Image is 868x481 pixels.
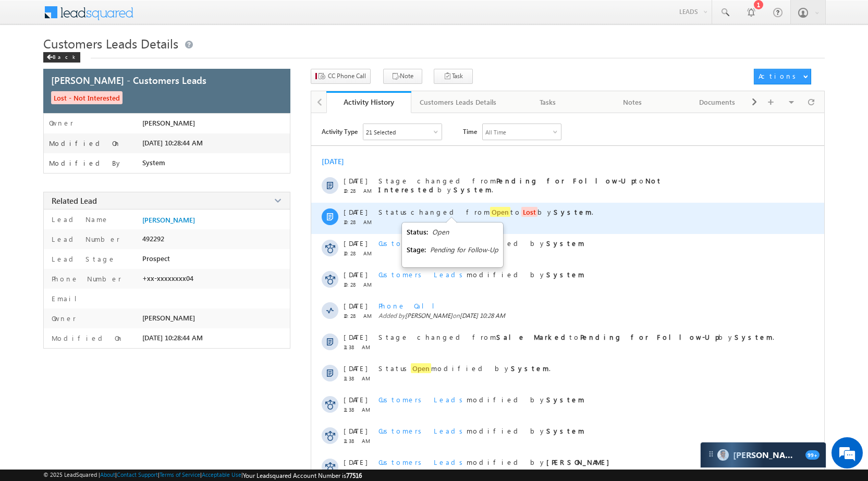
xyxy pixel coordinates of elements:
div: [DATE] [322,156,356,166]
a: Notes [591,91,676,113]
button: CC Phone Call [311,69,371,84]
strong: Sale Marked [496,332,569,341]
span: Lost [521,207,537,217]
a: Acceptable Use [202,471,241,478]
span: System [142,158,165,167]
button: Note [383,69,422,84]
strong: System [554,207,592,216]
label: Phone Number [49,274,121,283]
span: [DATE] [344,426,367,435]
span: Open [490,207,510,217]
span: [PERSON_NAME] [405,312,453,319]
a: [PERSON_NAME] [142,216,195,224]
span: Customers Leads [378,270,467,279]
span: modified by [378,426,584,435]
img: carter-drag [707,450,715,458]
strong: System [546,395,584,404]
span: 10:28 AM [344,250,375,256]
strong: System [511,364,549,373]
div: Documents [683,96,751,108]
div: All Time [485,129,506,135]
strong: System [735,332,773,341]
button: Task [434,69,473,84]
span: modified by [378,395,584,404]
span: Added by on [378,312,780,319]
label: Lead Stage [49,254,116,263]
span: modified by [378,270,584,279]
span: Customers Leads [378,395,467,404]
span: [DATE] [344,207,367,216]
span: [DATE] [344,239,367,248]
span: 11:38 AM [344,375,375,381]
span: [DATE] [344,364,367,373]
span: CC Phone Call [328,71,366,81]
a: Tasks [506,91,591,113]
strong: System [546,426,584,435]
label: Modified On [49,334,124,342]
span: Open [411,363,431,373]
strong: System [454,185,492,194]
span: Stage changed from to by . [378,332,774,341]
span: Prospect [142,254,170,263]
label: Modified By [49,159,123,167]
span: [DATE] [344,270,367,279]
a: Activity History [326,91,411,113]
span: Customers Leads [378,458,467,466]
span: 10:28 AM [344,281,375,288]
strong: Not Interested [378,176,662,194]
span: © 2025 LeadSquared | | | | | [43,471,362,479]
span: modified by [378,458,615,466]
span: [PERSON_NAME] [142,314,195,322]
span: 11:38 AM [344,438,375,444]
span: Customers Leads [378,426,467,435]
span: Stage changed from to by . [378,176,662,194]
span: [DATE] [344,395,367,404]
a: Documents [675,91,760,113]
strong: System [546,239,584,248]
span: Customers Leads [378,239,467,248]
span: [DATE] 10:28 AM [460,312,505,319]
div: Pending for Follow-Up [407,245,498,254]
span: 11:38 AM [344,344,375,350]
div: Back [43,52,80,63]
div: carter-dragCarter[PERSON_NAME]99+ [700,442,826,468]
span: 11:38 AM [344,406,375,413]
span: [DATE] 10:28:44 AM [142,139,203,147]
div: Owner Changed,Status Changed,Stage Changed,Source Changed,Notes & 16 more.. [363,124,442,140]
span: [DATE] 10:28:44 AM [142,334,203,342]
div: Tasks [514,96,581,108]
label: Owner [49,119,74,127]
strong: Pending for Follow-Up [496,176,634,185]
span: 10:28 AM [344,188,375,194]
span: [DATE] [344,332,367,341]
span: 77516 [346,472,362,479]
a: Customers Leads Details [411,91,506,113]
span: Lost - Not Interested [51,91,123,104]
span: 492292 [142,235,164,243]
div: Notes [599,96,666,108]
div: Customers Leads Details [420,96,496,108]
span: 10:28 AM [344,313,375,319]
label: Lead Name [49,215,109,224]
span: Status [378,207,411,216]
span: [DATE] [344,458,367,466]
span: Activity Type [322,124,358,139]
span: Status modified by . [378,363,551,373]
span: +xx-xxxxxxxx04 [142,274,193,282]
span: 11:38 AM [344,469,375,475]
span: Related Lead [52,195,97,206]
label: Email [49,294,85,303]
span: 10:28 AM [344,219,375,225]
div: 21 Selected [366,129,396,135]
span: [DATE] [344,176,367,185]
button: Actions [754,69,811,84]
span: 99+ [805,450,820,460]
span: [PERSON_NAME] - Customers Leads [51,73,206,87]
div: Activity History [334,97,404,107]
span: modified by [378,239,584,248]
span: [DATE] [344,301,367,310]
div: Open [407,227,449,236]
span: Time [463,124,477,139]
span: changed from to by . [378,207,593,217]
